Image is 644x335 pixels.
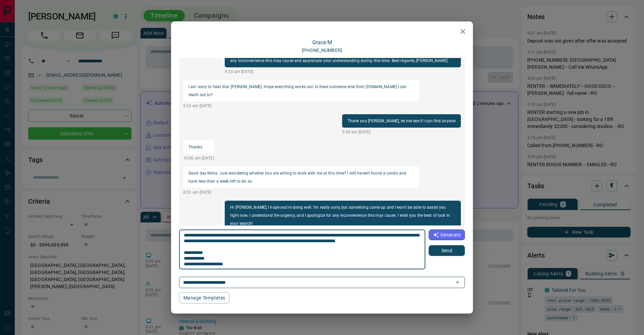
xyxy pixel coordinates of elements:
[183,189,419,195] p: 8:52 am [DATE]
[302,47,342,54] p: [PHONE_NUMBER]
[225,69,461,75] p: 9:20 am [DATE]
[179,292,229,304] button: Manage Templates
[189,83,414,99] p: I am sorry to hear that [PERSON_NAME]. Hope everything works out. Is there someone else from [DOM...
[183,155,214,161] p: 10:00 am [DATE]
[312,39,332,46] a: Grace M
[183,103,419,109] p: 9:23 am [DATE]
[429,245,465,256] button: Send
[342,129,461,135] p: 9:50 am [DATE]
[347,117,455,125] p: Thank you [PERSON_NAME], let me see if I can find anyone
[189,143,209,151] p: Thanks
[429,229,465,240] button: Generate
[189,169,414,185] p: Good day Nima. Just wondering whether you are willing to work with me at this time? I still haven...
[453,278,462,287] button: Open
[230,203,455,227] p: Hi [PERSON_NAME], I hope you’re doing well. I’m really sorry, but something came up and I won’t b...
